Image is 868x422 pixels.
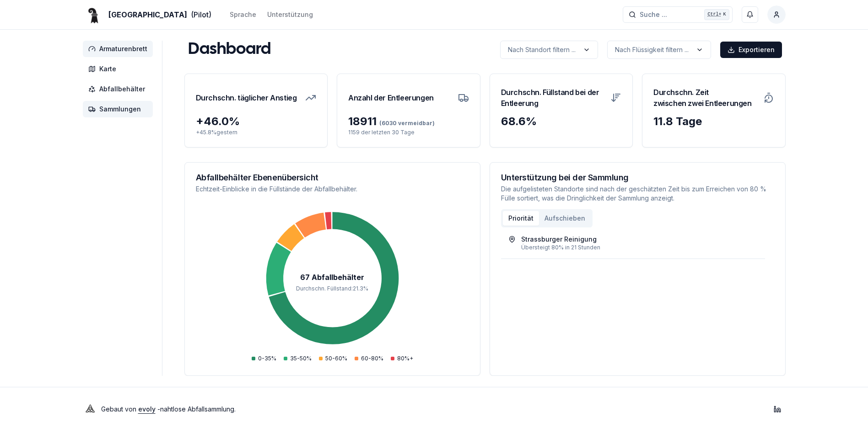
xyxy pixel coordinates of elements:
[508,45,576,54] p: Nach Standort filtern ...
[615,45,689,54] p: Nach Flüssigkeit filtern ...
[196,185,469,194] p: Echtzeit-Einblicke in die Füllstände der Abfallbehälter.
[196,114,317,129] div: + 46.0 %
[83,402,97,417] img: Evoly Logo
[508,235,758,251] a: Strassburger ReinigungÜbersteigt 80% in 21 Stunden
[653,114,774,129] div: 11.8 Tage
[196,174,469,182] h3: Abfallbehälter Ebenenübersicht
[348,114,469,129] div: 18911
[501,174,774,182] h3: Unterstützung bei der Sammlung
[501,85,605,111] h3: Durchschn. Füllstand bei der Entleerung
[83,4,105,26] img: Basel Logo
[300,273,364,282] tspan: 67 Abfallbehälter
[188,41,271,59] h1: Dashboard
[108,9,187,20] span: [GEOGRAPHIC_DATA]
[196,85,297,111] h3: Durchschn. täglicher Anstieg
[720,42,782,58] button: Exportieren
[348,129,469,136] p: 1159 der letzten 30 Tage
[99,64,116,74] span: Karte
[191,9,211,20] span: (Pilot)
[391,355,413,362] div: 80%+
[521,235,597,244] div: Strassburger Reinigung
[501,114,622,129] div: 68.6 %
[99,84,145,94] span: Abfallbehälter
[99,105,141,114] span: Sammlungen
[101,403,236,416] p: Gebaut von - nahtlose Abfallsammlung .
[83,61,156,77] a: Karte
[230,9,256,20] button: Sprache
[83,41,156,57] a: Armaturenbrett
[355,355,383,362] div: 60-80%
[296,285,368,292] tspan: Durchschn. Füllstand : 21.3 %
[99,44,147,53] span: Armaturenbrett
[539,211,591,226] button: Aufschieben
[348,85,434,111] h3: Anzahl der Entleerungen
[623,6,733,23] button: Suche ...Ctrl+K
[284,355,312,362] div: 35-50%
[138,405,156,413] a: evoly
[521,244,758,251] div: Übersteigt 80% in 21 Stunden
[252,355,276,362] div: 0-35%
[607,41,711,59] button: label
[267,9,313,20] a: Unterstützung
[377,120,435,127] span: (6030 vermeidbar)
[196,129,317,136] p: + 45.8 % gestern
[319,355,347,362] div: 50-60%
[640,10,667,19] span: Suche ...
[83,9,211,20] a: [GEOGRAPHIC_DATA](Pilot)
[83,81,156,97] a: Abfallbehälter
[501,185,774,203] p: Die aufgelisteten Standorte sind nach der geschätzten Zeit bis zum Erreichen von 80 % Fülle sorti...
[500,41,598,59] button: label
[83,101,156,117] a: Sammlungen
[230,10,256,19] div: Sprache
[503,211,539,226] button: Priorität
[653,85,758,111] h3: Durchschn. Zeit zwischen zwei Entleerungen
